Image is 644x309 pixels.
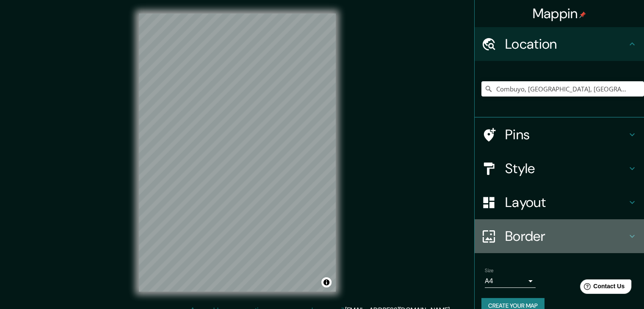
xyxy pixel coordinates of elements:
canvas: Map [139,14,336,292]
h4: Mappin [533,5,586,22]
h4: Style [505,160,627,177]
div: Style [475,152,644,185]
h4: Location [505,36,627,52]
div: Border [475,219,644,253]
label: Size [485,267,494,274]
button: Toggle attribution [321,277,332,287]
input: Pick your city or area [481,81,644,97]
h4: Pins [505,126,627,143]
div: Layout [475,185,644,219]
div: Location [475,27,644,61]
img: pin-icon.png [579,11,586,18]
div: Pins [475,118,644,152]
h4: Layout [505,194,627,211]
iframe: Help widget launcher [569,276,635,300]
div: A4 [485,274,536,288]
h4: Border [505,228,627,245]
